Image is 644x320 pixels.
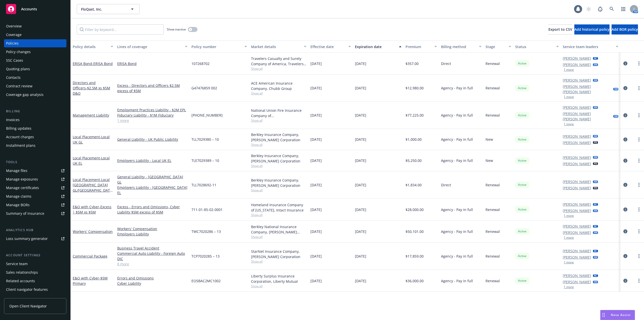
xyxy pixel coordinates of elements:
a: Local Placement [73,134,110,145]
span: Show all [251,143,306,147]
a: [PERSON_NAME] [563,78,591,83]
span: TCP7020285 – 13 [191,254,220,259]
a: circleInformation [622,182,628,188]
span: [DATE] [355,85,366,91]
div: National Union Fire Insurance Company of [GEOGRAPHIC_DATA], [GEOGRAPHIC_DATA], AIG [251,108,306,118]
span: [DATE] [355,254,366,259]
div: Premium [406,44,432,49]
button: Service team leaders [561,41,620,53]
a: Directors and Officers [73,80,110,96]
span: Active [517,113,527,118]
a: Commercial Package [73,254,107,259]
button: Policy details [71,41,115,53]
div: Billing updates [6,124,31,132]
span: Direct [441,182,451,188]
span: $50,101.00 [406,229,424,234]
a: Coverage gap analysis [4,91,66,99]
span: [DATE] [355,158,366,163]
span: - ERISA Bond [92,61,113,66]
div: Summary of insurance [6,209,44,218]
a: [PERSON_NAME] [563,155,591,160]
span: Show all [251,213,306,217]
a: Management Liability [73,113,109,118]
div: Manage files [6,167,27,175]
span: Show all [251,188,306,192]
span: Active [517,229,527,234]
span: Agency - Pay in full [441,137,473,142]
a: [PERSON_NAME] [563,140,591,145]
span: Nova Assist [611,313,631,317]
button: 1 more [564,95,574,98]
span: Active [517,61,527,66]
span: Open Client Navigator [9,303,47,309]
div: Related accounts [6,277,35,285]
a: [PERSON_NAME] [563,224,591,229]
a: circleInformation [622,136,628,143]
a: Fiduciary Liability - $1M Fiduciary [117,113,187,118]
span: [DATE] [355,61,366,66]
a: circleInformation [622,278,628,284]
div: Coverage [6,31,22,39]
span: - $2.5M xs $5M D&O [73,86,110,96]
a: E&O with Cyber [73,204,111,215]
a: circleInformation [622,253,628,259]
button: 1 more [564,286,574,289]
a: [PERSON_NAME] [563,202,591,207]
a: [PERSON_NAME] [563,179,591,184]
span: [DATE] [310,85,322,91]
span: Renewal [486,278,500,283]
a: [PERSON_NAME] [563,161,591,166]
div: Policy changes [6,48,31,56]
div: Berkley Insurance Company, [PERSON_NAME] Corporation [251,132,306,143]
button: Nova Assist [600,310,635,320]
a: Account charges [4,133,66,141]
a: Contacts [4,74,66,82]
div: Analytics hub [4,228,66,233]
span: Agency - Pay in full [441,113,473,118]
a: [PERSON_NAME] [563,248,591,254]
span: $5,250.00 [406,158,422,163]
a: Overview [4,22,66,30]
div: Expiration date [355,44,396,49]
span: $12,980.00 [406,85,424,91]
button: Premium [404,41,439,53]
button: Billing method [439,41,484,53]
span: [DATE] [355,137,366,142]
span: Direct [441,61,451,66]
a: Summary of insurance [4,209,66,218]
div: Effective date [310,44,345,49]
div: Loss summary generator [6,235,48,243]
span: $17,859.00 [406,254,424,259]
span: Renewal [486,182,500,188]
a: [PERSON_NAME] [563,105,591,110]
span: Active [517,158,527,163]
a: Client navigator features [4,286,66,294]
a: Commercial Auto Liability - Foreign Auto DIC [117,251,187,261]
button: Market details [249,41,308,53]
div: Travelers Casualty and Surety Company of America, Travelers Insurance [251,56,306,66]
span: Agency - Pay in full [441,207,473,212]
a: more [636,112,642,118]
span: $28,000.00 [406,207,424,212]
span: Active [517,254,527,258]
span: [DATE] [310,137,322,142]
a: Service team [4,260,66,268]
button: 1 more [564,123,574,126]
a: Related accounts [4,277,66,285]
span: G47476859 002 [191,85,217,91]
div: Manage BORs [6,201,30,209]
a: Workers' Compensation [117,226,187,231]
div: Market details [251,44,301,49]
span: - Local UK GL [73,134,110,145]
input: Filter by keyword... [77,24,164,34]
div: Client navigator features [6,286,48,294]
div: Stage [486,44,506,49]
span: Active [517,183,527,187]
a: Employers Liability - Local UK EL [117,158,187,163]
div: Service team leaders [563,44,613,49]
a: 8 more [117,261,187,267]
div: Manage claims [6,192,31,200]
a: Loss summary generator [4,235,66,243]
div: Account charges [6,133,34,141]
span: Agency - Pay in full [441,254,473,259]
